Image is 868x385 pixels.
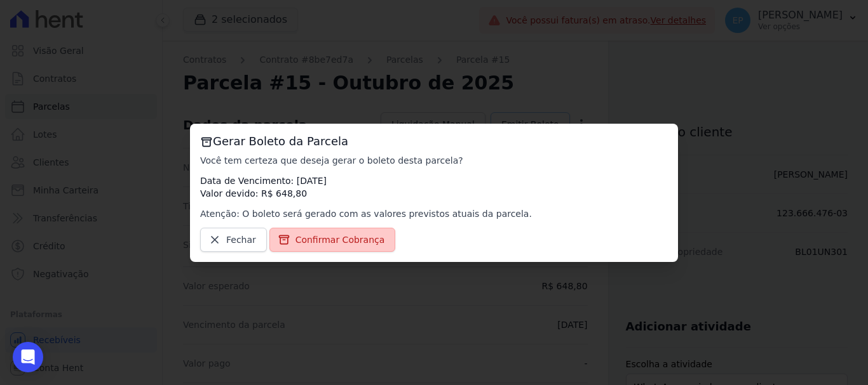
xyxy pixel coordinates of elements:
[200,154,668,167] p: Você tem certeza que deseja gerar o boleto desta parcela?
[226,233,256,246] span: Fechar
[295,233,385,246] span: Confirmar Cobrança
[269,228,396,252] a: Confirmar Cobrança
[200,228,267,252] a: Fechar
[200,174,668,200] p: Data de Vencimento: [DATE] Valor devido: R$ 648,80
[200,207,668,220] p: Atenção: O boleto será gerado com as valores previstos atuais da parcela.
[13,342,43,372] div: Open Intercom Messenger
[200,134,668,149] h3: Gerar Boleto da Parcela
